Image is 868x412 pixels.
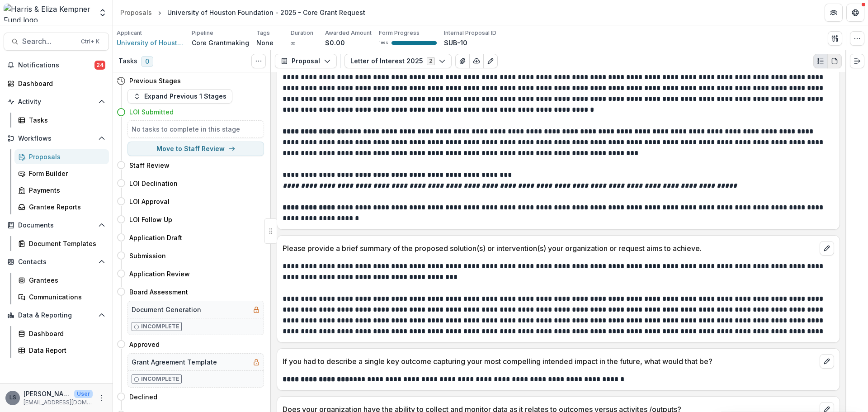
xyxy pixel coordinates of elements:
button: Open Documents [4,218,109,232]
p: $0.00 [325,38,345,47]
span: Search... [22,37,75,46]
p: Please provide a brief summary of the proposed solution(s) or intervention(s) your organization o... [283,243,816,254]
a: Document Templates [14,236,109,251]
a: Grantees [14,273,109,288]
p: None [256,38,274,47]
a: Communications [14,289,109,304]
h4: Board Assessment [129,287,188,297]
span: 0 [141,56,153,67]
span: 24 [94,61,105,70]
div: University of Houston Foundation - 2025 - Core Grant Request [167,8,365,17]
span: Workflows [18,135,94,142]
button: edit [820,354,834,369]
button: Open Data & Reporting [4,308,109,322]
a: Tasks [14,113,109,128]
h4: Previous Stages [129,76,181,85]
a: Data Report [14,343,109,358]
a: Payments [14,183,109,198]
p: SUB-10 [444,38,467,47]
p: Core Grantmaking [192,38,249,47]
a: Grantee Reports [14,199,109,214]
button: Plaintext view [813,54,828,68]
a: Form Builder [14,166,109,181]
div: Tasks [29,115,102,125]
button: Toggle View Cancelled Tasks [251,54,266,68]
button: Partners [825,4,843,22]
p: Duration [291,29,313,37]
div: Ctrl + K [79,37,101,47]
h5: Document Generation [132,305,201,314]
p: If you had to describe a single key outcome capturing your most compelling intended impact in the... [283,356,816,367]
button: Search... [4,33,109,51]
p: Incomplete [141,375,179,383]
h4: Application Review [129,269,190,279]
h4: Staff Review [129,161,170,170]
div: Form Builder [29,169,102,178]
p: Incomplete [141,322,179,331]
button: Open Activity [4,95,109,109]
h4: LOI Submitted [129,107,174,117]
h4: LOI Declination [129,179,178,188]
p: Form Progress [379,29,420,37]
button: Open Contacts [4,255,109,269]
p: ∞ [291,38,295,47]
button: Open Workflows [4,131,109,146]
div: Lauren Scott [9,395,16,401]
div: Proposals [120,8,152,17]
nav: breadcrumb [117,6,369,19]
div: Communications [29,292,102,302]
p: [PERSON_NAME] [24,389,71,398]
p: Awarded Amount [325,29,372,37]
button: Proposal [275,54,337,68]
h4: LOI Follow Up [129,215,172,224]
div: Grantees [29,275,102,285]
p: Internal Proposal ID [444,29,496,37]
h4: Declined [129,392,157,402]
a: Proposals [14,149,109,164]
span: Documents [18,222,94,229]
button: View Attached Files [455,54,470,68]
h4: LOI Approval [129,197,170,206]
a: Dashboard [4,76,109,91]
p: 100 % [379,40,388,46]
h5: No tasks to complete in this stage [132,124,260,134]
span: Contacts [18,258,94,266]
div: Dashboard [29,329,102,338]
div: Document Templates [29,239,102,248]
a: Dashboard [14,326,109,341]
p: Applicant [117,29,142,37]
img: Harris & Eliza Kempner Fund logo [4,4,93,22]
span: Activity [18,98,94,106]
button: Get Help [846,4,864,22]
h4: Application Draft [129,233,182,242]
p: User [74,390,93,398]
button: Notifications24 [4,58,109,72]
button: Open entity switcher [96,4,109,22]
div: Proposals [29,152,102,161]
button: PDF view [827,54,842,68]
button: Move to Staff Review [127,142,264,156]
div: Grantee Reports [29,202,102,212]
p: Tags [256,29,270,37]
button: edit [820,241,834,256]
p: Pipeline [192,29,213,37]
button: Expand Previous 1 Stages [127,89,232,104]
div: Payments [29,185,102,195]
h4: Approved [129,340,160,349]
span: Notifications [18,62,94,69]
h5: Grant Agreement Template [132,357,217,367]
h4: Submission [129,251,166,260]
button: Letter of Interest 20252 [344,54,452,68]
h3: Tasks [118,57,137,65]
div: Dashboard [18,79,102,88]
button: Expand right [850,54,864,68]
p: [EMAIL_ADDRESS][DOMAIN_NAME] [24,398,93,407]
span: Data & Reporting [18,312,94,319]
a: Proposals [117,6,156,19]
button: Edit as form [483,54,498,68]
div: Data Report [29,346,102,355]
button: More [96,393,107,403]
a: University of Houston Foundation [117,38,184,47]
